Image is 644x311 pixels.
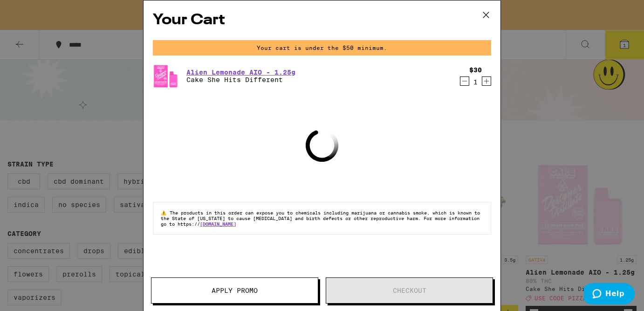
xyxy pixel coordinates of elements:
button: Apply Promo [151,277,318,304]
button: Decrement [460,76,469,86]
div: $30 [469,66,482,74]
div: 1 [469,78,482,86]
img: Cake She Hits Different - Alien Lemonade AIO - 1.25g [153,63,179,89]
span: ⚠️ [161,210,170,215]
div: Your cart is under the $50 minimum. [153,40,491,55]
a: Alien Lemonade AIO - 1.25g [186,69,295,76]
span: Apply Promo [212,287,258,294]
iframe: Opens a widget where you can find more information [584,283,635,306]
a: [DOMAIN_NAME] [200,221,236,227]
p: Cake She Hits Different [186,76,295,83]
button: Checkout [326,277,493,304]
span: Checkout [393,287,426,294]
span: The products in this order can expose you to chemicals including marijuana or cannabis smoke, whi... [161,210,480,227]
h2: Your Cart [153,10,491,31]
button: Increment [482,76,491,86]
